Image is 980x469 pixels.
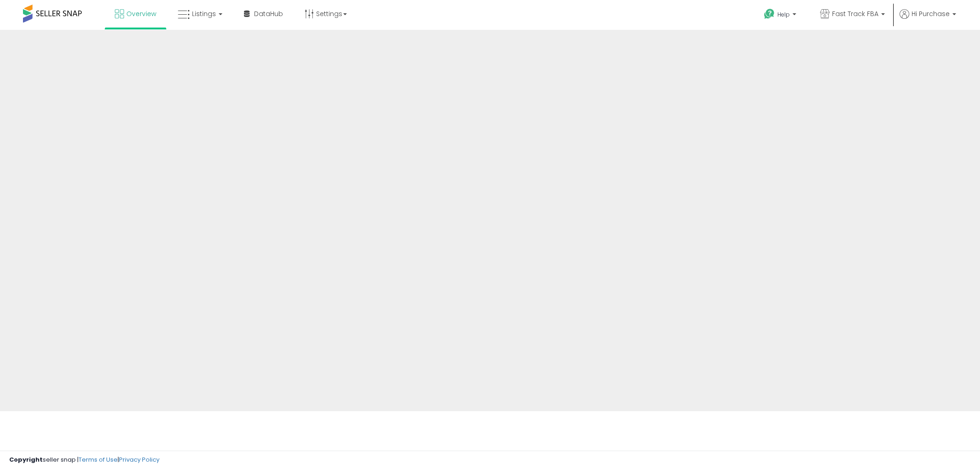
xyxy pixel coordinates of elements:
span: Hi Purchase [912,9,950,18]
span: DataHub [254,9,283,18]
span: Listings [192,9,216,18]
i: Get Help [764,8,775,20]
a: Help [757,1,805,30]
span: Fast Track FBA [832,9,878,18]
a: Hi Purchase [900,9,956,30]
span: Help [777,11,790,18]
span: Overview [126,9,156,18]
